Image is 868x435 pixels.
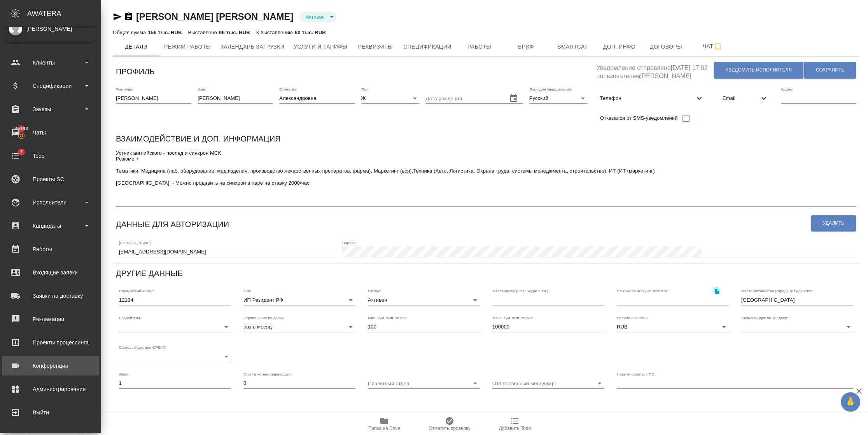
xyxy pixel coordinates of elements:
button: Удалить [811,215,856,231]
span: Чат [694,42,731,51]
p: К выставлению [256,30,295,35]
button: Активен [303,14,327,20]
h6: Профиль [116,65,155,78]
h5: Уведомление отправлено [DATE] 17:02 пользователем [PERSON_NAME] [597,60,714,80]
label: Ограничение по сроку: [243,316,284,320]
button: Open [470,378,481,389]
label: Адрес: [781,87,793,91]
p: 96 тыс. RUB [219,30,250,35]
span: Телефон [600,94,695,102]
h6: Данные для авторизации [116,218,229,231]
h6: Взаимодействие и доп. информация [116,133,281,145]
div: Todo [6,150,95,162]
label: Пол: [361,87,369,91]
a: Проекты SC [2,169,99,189]
label: Статус: [368,289,381,293]
span: Спецификации [403,42,451,52]
span: Отметить проверку [429,426,470,431]
button: Open [594,378,605,389]
label: Навыки работы с ПО: [617,372,656,376]
a: Заявки на доставку [2,286,99,306]
span: Календарь загрузки [220,42,285,52]
a: 45193Чаты [2,123,99,142]
div: Проекты процессинга [6,337,95,348]
div: Заказы [6,103,95,115]
span: Бриф [507,42,545,52]
a: 7Todo [2,146,99,166]
div: Чаты [6,127,95,138]
div: Ж [361,93,420,104]
span: Smartcat [554,42,591,52]
button: Добавить Todo [482,413,548,435]
label: Схема скидок по Традосу: [741,316,788,320]
label: Мессенджер (ICQ, Skype и т.п.): [492,289,549,293]
a: [PERSON_NAME] [PERSON_NAME] [136,11,293,22]
div: AWATERA [27,6,101,21]
span: Email [723,94,759,102]
div: [PERSON_NAME] [6,24,95,33]
svg: Подписаться [713,42,723,51]
span: Папка на Drive [368,426,400,431]
div: Заявки на доставку [6,290,95,302]
div: Телефон [594,90,710,107]
label: Макс. сум. вып. за раз: [492,316,534,320]
span: Работы [461,42,498,52]
div: Активен [368,295,480,306]
label: [PERSON_NAME]: [119,241,152,245]
label: Отчество: [279,87,297,91]
div: RUB [617,321,729,332]
span: Удалить [823,220,844,227]
p: Общая сумма [113,30,148,35]
span: 45193 [10,125,33,133]
p: Выставлено [188,30,219,35]
span: Уведомить исполнителя [726,67,792,73]
div: Рекламации [6,313,95,325]
span: Доп. инфо [601,42,638,52]
span: Договоры [647,42,685,52]
div: Клиенты [6,57,95,68]
label: Ссылка на аккаунт SmartCAT: [617,289,670,293]
span: Реквизиты [357,42,394,52]
span: 7 [15,148,27,156]
label: Опыт в устных переводах: [243,372,291,376]
div: Активен [299,12,336,22]
a: Входящие заявки [2,263,99,282]
label: Фамилия: [116,87,133,91]
a: Рекламации [2,309,99,329]
label: Пароль: [342,241,357,245]
div: Конференции [6,360,95,372]
button: Скопировать ссылку [709,283,724,299]
label: Порядковый номер: [119,289,154,293]
div: Администрирование [6,383,95,395]
button: Отметить проверку [417,413,482,435]
div: Проекты SC [6,173,95,185]
button: Уведомить исполнителя [714,62,803,79]
label: Тип: [243,289,251,293]
span: Сохранить [816,67,844,73]
label: Место жительства (город), гражданство: [741,289,814,293]
button: Скопировать ссылку для ЯМессенджера [113,12,122,21]
button: Папка на Drive [352,413,417,435]
a: Проекты процессинга [2,333,99,352]
span: Добавить Todo [499,426,531,431]
label: Схема скидок для GPEMT: [119,346,167,349]
button: 🙏 [841,392,860,412]
a: Администрирование [2,379,99,399]
div: Русский [529,93,588,104]
label: Опыт: [119,372,130,376]
h6: Другие данные [116,267,183,280]
textarea: Устник английского - послед и синхрон МСК Резюме + Тематики: Медицина (лаб. оборудование, мед.изд... [116,150,856,204]
div: ИП Резидент РФ [243,295,355,306]
label: Мин. сум. вып. за раз: [368,316,408,320]
span: 🙏 [844,394,857,410]
label: Язык для уведомлений: [529,87,572,91]
div: Работы [6,243,95,255]
span: Отказался от SMS-уведомлений [600,114,678,122]
p: 60 тыс. RUB [295,30,326,35]
div: Исполнители [6,197,95,208]
div: Выйти [6,407,95,418]
span: Услуги и тарифы [294,42,347,52]
span: Режим работы [164,42,211,52]
div: раз в месяц [243,321,355,332]
div: Кандидаты [6,220,95,232]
